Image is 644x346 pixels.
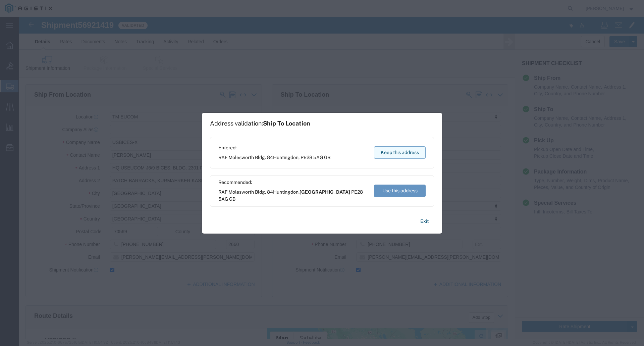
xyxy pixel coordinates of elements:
[273,155,299,160] span: Huntingdon
[273,189,299,195] span: Huntingdon
[324,155,330,160] span: GB
[218,189,368,203] span: RAF Molesworth Bldg. 84 ,
[218,179,368,186] span: Recommended:
[218,154,330,161] span: RAF Molesworth Bldg. 84 ,
[229,196,235,202] span: GB
[263,120,310,127] span: Ship To Location
[218,144,330,151] span: Entered:
[218,189,363,202] span: PE28 5AG
[374,185,426,197] button: Use this address
[301,155,323,160] span: PE28 5AG
[300,189,350,195] span: [GEOGRAPHIC_DATA]
[374,146,426,159] button: Keep this address
[210,120,310,127] h1: Address validation:
[415,215,434,227] button: Exit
